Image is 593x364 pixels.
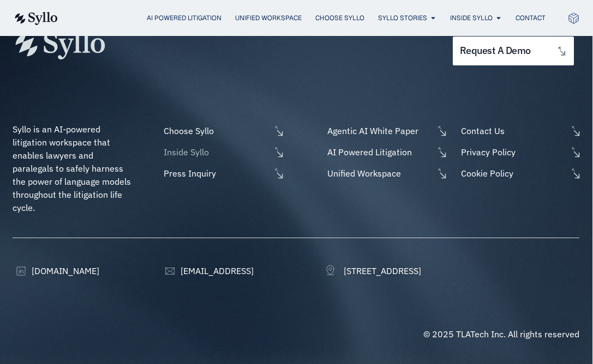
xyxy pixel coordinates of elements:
span: © 2025 TLATech Inc. All rights reserved [423,329,579,339]
span: request a demo [460,46,531,56]
span: Contact Us [458,124,567,137]
span: Syllo is an AI-powered litigation workspace that enables lawyers and paralegals to safely harness... [13,124,133,213]
span: Agentic AI White Paper [325,124,434,137]
a: [STREET_ADDRESS] [325,264,421,277]
a: Unified Workspace [325,167,448,180]
a: [DOMAIN_NAME] [13,264,99,277]
a: Choose Syllo [161,124,284,137]
a: Choose Syllo [315,13,364,23]
span: AI Powered Litigation [325,145,434,159]
a: AI Powered Litigation [147,13,221,23]
a: Syllo Stories [378,13,427,23]
img: syllo [13,12,58,25]
nav: Menu [80,13,546,23]
span: Cookie Policy [458,167,567,180]
span: [STREET_ADDRESS] [341,264,421,277]
a: Unified Workspace [235,13,302,23]
a: Agentic AI White Paper [325,124,448,137]
span: Inside Syllo [161,145,270,159]
span: [EMAIL_ADDRESS] [178,264,254,277]
a: Press Inquiry [161,167,284,180]
a: request a demo [453,37,574,65]
span: Privacy Policy [458,145,567,159]
div: Menu Toggle [80,13,546,23]
span: [DOMAIN_NAME] [29,264,99,277]
a: Inside Syllo [161,145,284,159]
span: Choose Syllo [161,124,270,137]
a: AI Powered Litigation [325,145,448,159]
a: Inside Syllo [450,13,493,23]
a: [EMAIL_ADDRESS] [161,264,253,277]
span: Press Inquiry [161,167,270,180]
a: Contact [516,13,546,23]
span: Unified Workspace [325,167,434,180]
